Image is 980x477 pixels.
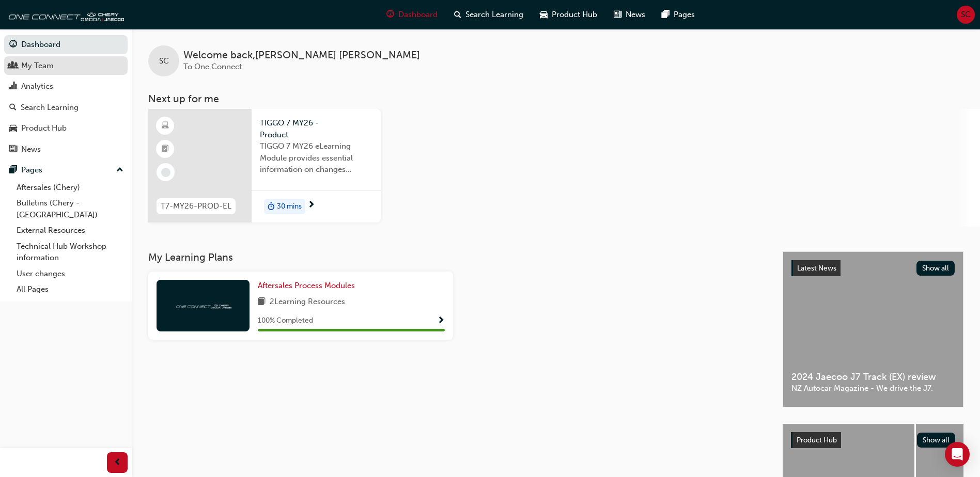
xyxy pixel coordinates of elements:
[797,436,837,444] span: Product Hub
[605,4,654,25] a: news-iconNews
[162,119,169,133] span: learningResourceType_ELEARNING-icon
[258,315,313,327] span: 100 % Completed
[4,77,128,96] a: Analytics
[4,140,128,159] a: News
[148,251,766,263] h3: My Learning Plans
[12,195,128,222] a: Bulletins (Chery - [GEOGRAPHIC_DATA])
[9,82,17,91] span: chart-icon
[9,40,17,50] span: guage-icon
[12,239,128,266] a: Technical Hub Workshop information
[4,98,128,117] a: Search Learning
[161,168,170,177] span: learningRecordVerb_NONE-icon
[12,222,128,239] a: External Resources
[378,4,446,25] a: guage-iconDashboard
[465,9,523,21] span: Search Learning
[540,8,548,21] span: car-icon
[961,9,971,21] span: SC
[159,55,169,67] span: SC
[957,6,975,24] button: SC
[791,260,955,277] a: Latest NewsShow all
[258,280,359,292] a: Aftersales Process Modules
[161,200,231,212] span: T7-MY26-PROD-EL
[116,164,123,177] span: up-icon
[552,9,597,21] span: Product Hub
[791,432,955,449] a: Product HubShow all
[9,145,17,154] span: news-icon
[9,166,17,175] span: pages-icon
[148,109,381,222] a: T7-MY26-PROD-ELTIGGO 7 MY26 - ProductTIGGO 7 MY26 eLearning Module provides essential information...
[270,296,345,309] span: 2 Learning Resources
[4,56,128,75] a: My Team
[654,4,703,25] a: pages-iconPages
[132,93,980,105] h3: Next up for me
[797,264,836,273] span: Latest News
[12,281,128,297] a: All Pages
[21,81,53,92] div: Analytics
[9,124,17,133] span: car-icon
[398,9,438,21] span: Dashboard
[21,60,54,72] div: My Team
[917,433,956,448] button: Show all
[454,8,461,21] span: search-icon
[791,371,955,383] span: 2024 Jaecoo J7 Track (EX) review
[945,442,970,467] div: Open Intercom Messenger
[12,180,128,196] a: Aftersales (Chery)
[307,201,315,210] span: next-icon
[12,266,128,282] a: User changes
[183,50,420,61] span: Welcome back , [PERSON_NAME] [PERSON_NAME]
[183,62,242,71] span: To One Connect
[916,261,955,276] button: Show all
[662,8,670,21] span: pages-icon
[614,8,621,21] span: news-icon
[446,4,532,25] a: search-iconSearch Learning
[268,200,275,213] span: duration-icon
[4,33,128,161] button: DashboardMy TeamAnalyticsSearch LearningProduct HubNews
[114,456,121,469] span: prev-icon
[260,117,372,140] span: TIGGO 7 MY26 - Product
[437,314,445,327] button: Show Progress
[4,161,128,180] button: Pages
[162,142,169,156] span: booktick-icon
[386,8,394,21] span: guage-icon
[791,383,955,394] span: NZ Autocar Magazine - We drive the J7.
[21,144,41,155] div: News
[532,4,605,25] a: car-iconProduct Hub
[4,119,128,138] a: Product Hub
[175,300,231,310] img: oneconnect
[21,122,67,134] div: Product Hub
[437,316,445,326] span: Show Progress
[5,4,124,25] img: oneconnect
[4,35,128,54] a: Dashboard
[783,251,963,407] a: Latest NewsShow all2024 Jaecoo J7 Track (EX) reviewNZ Autocar Magazine - We drive the J7.
[21,102,79,114] div: Search Learning
[260,140,372,176] span: TIGGO 7 MY26 eLearning Module provides essential information on changes introduced with the new M...
[626,9,645,21] span: News
[674,9,695,21] span: Pages
[21,164,42,176] div: Pages
[277,201,302,213] span: 30 mins
[258,281,355,290] span: Aftersales Process Modules
[9,61,17,71] span: people-icon
[9,103,17,113] span: search-icon
[258,296,266,309] span: book-icon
